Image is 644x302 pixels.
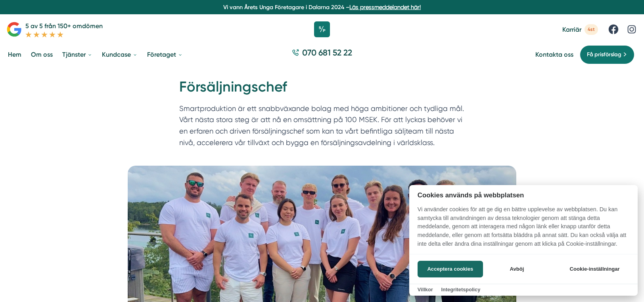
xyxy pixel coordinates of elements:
button: Cookie-inställningar [560,261,629,277]
button: Avböj [485,261,548,277]
h2: Cookies används på webbplatsen [409,191,638,199]
a: Villkor [418,287,433,292]
p: Vi använder cookies för att ge dig en bättre upplevelse av webbplatsen. Du kan samtycka till anvä... [409,205,638,254]
button: Acceptera cookies [418,261,483,277]
a: Integritetspolicy [441,287,480,292]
